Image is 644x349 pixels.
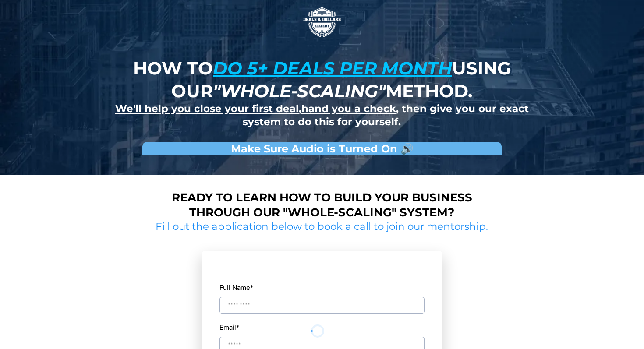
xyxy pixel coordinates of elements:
strong: Make Sure Audio is Turned On 🔊 [231,142,414,155]
em: "whole-scaling" [213,80,386,102]
label: Full Name [219,282,254,293]
u: hand you a check [301,102,396,115]
h2: Fill out the application below to book a call to join our mentorship. [152,220,492,233]
u: We'll help you close your first deal [115,102,299,115]
strong: Ready to learn how to build your business through our "whole-scaling" system? [172,190,472,219]
label: Email [219,321,240,333]
strong: , , then give you our exact system to do this for yourself. [115,102,529,128]
strong: How to using our method. [133,57,511,102]
u: do 5+ deals per month [213,57,452,79]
